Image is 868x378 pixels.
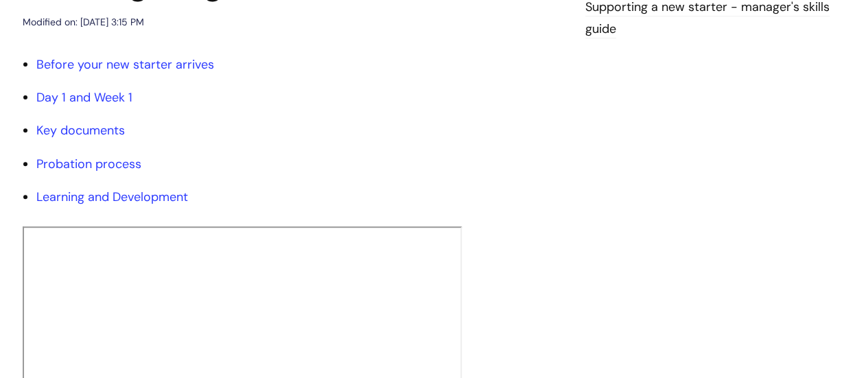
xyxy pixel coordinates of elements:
a: Probation process [36,156,141,172]
a: Learning and Development [36,189,188,205]
a: Key documents [36,122,125,139]
a: Day 1 and Week 1 [36,89,132,106]
div: Modified on: [DATE] 3:15 PM [23,14,144,31]
a: Before your new starter arrives [36,56,214,73]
